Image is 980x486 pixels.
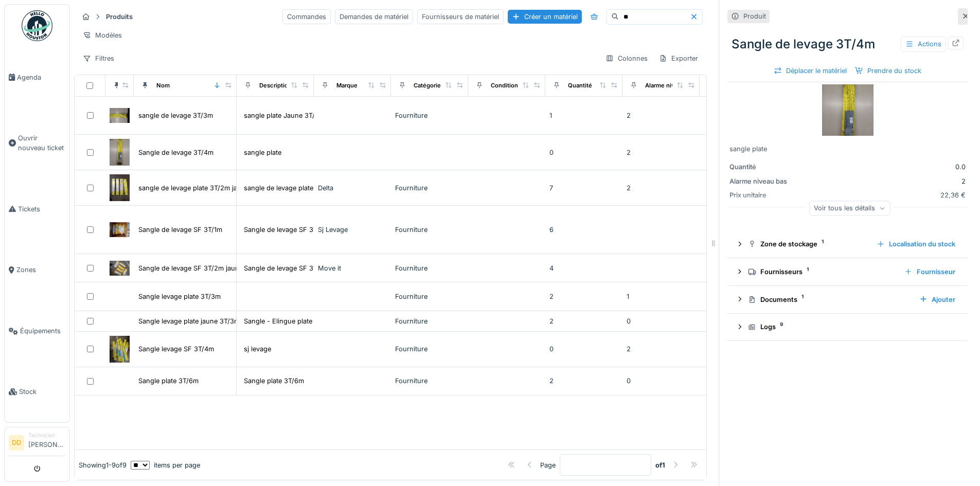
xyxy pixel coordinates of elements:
[110,222,130,237] img: Sangle de levage SF 3T/1m
[259,81,292,90] div: Description
[138,111,213,120] div: sangle de levage 3T/3m
[732,318,964,337] summary: Logs9
[28,431,65,454] li: [PERSON_NAME]
[549,225,618,235] div: 6
[318,183,387,193] div: Delta
[18,204,65,214] span: Tickets
[395,376,464,386] div: Fourniture
[282,9,331,24] div: Commandes
[110,336,130,363] img: Sangle levage SF 3T/4m
[244,263,329,273] div: Sangle de levage SF 3T/2m
[748,267,896,277] div: Fournisseurs
[110,139,130,166] img: Sangle de levage 3T/4m
[395,183,464,193] div: Fourniture
[748,322,955,332] div: Logs
[110,261,130,276] img: Sangle de levage SF 3T/2m jaune
[627,376,696,386] div: 0
[318,263,387,273] div: Move it
[138,316,240,326] div: Sangle levage plate jaune 3T/3m
[5,178,69,240] a: Tickets
[851,64,925,78] div: Prendre du stock
[568,81,592,90] div: Quantité
[809,201,890,215] div: Voir tous les détails
[627,111,696,120] div: 2
[244,148,281,157] div: sangle plate
[508,10,582,24] div: Créer un matériel
[549,344,618,354] div: 0
[729,162,807,172] div: Quantité
[110,174,130,201] img: sangle de levage plate 3T/2m jaune
[9,431,65,456] a: DD Technicien[PERSON_NAME]
[732,262,964,281] summary: Fournisseurs1Fournisseur
[79,460,127,470] div: Showing 1 - 9 of 9
[414,81,441,90] div: Catégorie
[395,292,464,301] div: Fourniture
[5,108,69,179] a: Ouvrir nouveau ticket
[748,295,911,304] div: Documents
[872,237,959,251] div: Localisation du stock
[138,292,221,301] div: Sangle levage plate 3T/3m
[110,108,130,123] img: sangle de levage 3T/3m
[549,111,618,120] div: 1
[417,9,504,24] div: Fournisseurs de matériel
[5,47,69,108] a: Agenda
[549,316,618,326] div: 2
[822,84,874,136] img: Sangle de levage 3T/4m
[727,31,968,58] div: Sangle de levage 3T/4m
[549,292,618,301] div: 2
[627,316,696,326] div: 0
[5,362,69,423] a: Stock
[138,263,243,273] div: Sangle de levage SF 3T/2m jaune
[395,111,464,120] div: Fourniture
[901,37,946,51] div: Actions
[811,176,966,186] div: 2
[78,28,127,43] div: Modèles
[138,183,249,193] div: sangle de levage plate 3T/2m jaune
[138,344,214,354] div: Sangle levage SF 3T/4m
[5,240,69,301] a: Zones
[5,300,69,362] a: Équipements
[655,460,665,470] strong: of 1
[627,148,696,157] div: 2
[627,344,696,354] div: 2
[627,183,696,193] div: 2
[16,265,65,275] span: Zones
[395,316,464,326] div: Fourniture
[732,290,964,309] summary: Documents1Ajouter
[915,293,959,307] div: Ajouter
[748,239,868,249] div: Zone de stockage
[601,51,652,66] div: Colonnes
[549,263,618,273] div: 4
[732,235,964,254] summary: Zone de stockage1Localisation du stock
[395,225,464,235] div: Fourniture
[22,10,52,41] img: Badge_color-CXgf-gQk.svg
[17,73,65,82] span: Agenda
[138,148,213,157] div: Sangle de levage 3T/4m
[811,190,966,200] div: 22,36 €
[627,292,696,301] div: 1
[18,133,65,153] span: Ouvrir nouveau ticket
[19,387,65,397] span: Stock
[395,263,464,273] div: Fourniture
[770,64,851,78] div: Déplacer le matériel
[28,431,65,439] div: Technicien
[244,376,304,386] div: Sangle plate 3T/6m
[743,11,766,21] div: Produit
[244,183,354,193] div: sangle de levage plate 3T/2m jaune
[491,81,540,90] div: Conditionnement
[20,326,65,336] span: Équipements
[102,12,137,22] strong: Produits
[654,51,703,66] div: Exporter
[549,376,618,386] div: 2
[811,162,966,172] div: 0.0
[549,148,618,157] div: 0
[645,81,697,90] div: Alarme niveau bas
[729,144,966,154] div: sangle plate
[900,265,959,279] div: Fournisseur
[336,81,358,90] div: Marque
[9,435,24,451] li: DD
[156,81,170,90] div: Nom
[138,376,199,386] div: Sangle plate 3T/6m
[244,344,271,354] div: sj levage
[729,176,807,186] div: Alarme niveau bas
